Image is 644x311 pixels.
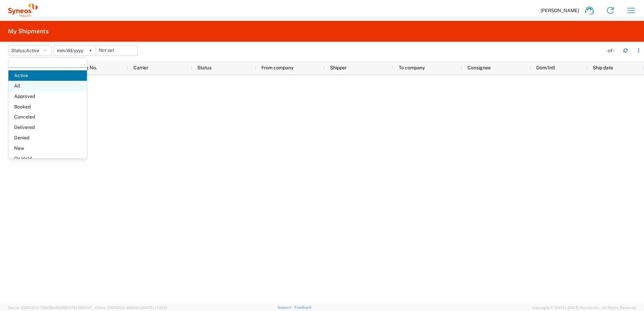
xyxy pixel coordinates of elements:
span: On Hold [8,153,87,164]
span: Carrier [133,65,148,70]
a: Support [278,305,294,309]
span: Status [197,65,212,70]
span: [PERSON_NAME] [541,7,579,13]
span: Server: 2025.20.0-734e5bc92d9 [8,306,92,310]
div: - of - [606,47,618,54]
span: Booked [8,102,87,112]
span: [DATE] 17:21:12 [142,306,167,310]
button: Status:Active [8,45,52,56]
span: Canceled [8,112,87,122]
span: New [8,143,87,153]
span: [DATE] 09:51:07 [65,306,92,310]
span: Client: 2025.20.0-e640dba [95,306,167,310]
a: Feedback [294,305,312,309]
span: All [8,81,87,91]
span: Copyright © [DATE]-[DATE] Agistix Inc., All Rights Reserved [532,305,636,311]
span: Active [26,48,39,53]
span: Denied [8,133,87,143]
span: Active [8,70,87,81]
span: Shipper [330,65,347,70]
span: From company [261,65,293,70]
input: Not set [96,45,137,56]
input: Not set [54,45,96,56]
span: Approved [8,91,87,102]
span: Ship date [593,65,613,70]
h2: My Shipments [8,27,49,35]
span: To company [399,65,425,70]
span: Consignee [468,65,491,70]
span: Dom/Intl [536,65,555,70]
span: Delivered [8,122,87,133]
